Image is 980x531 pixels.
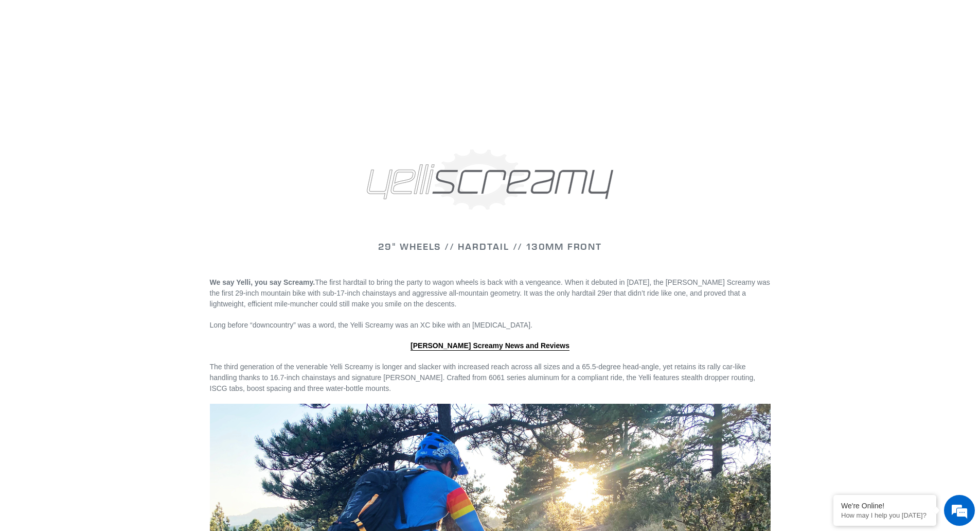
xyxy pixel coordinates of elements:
[210,278,770,308] span: The first hardtail to bring the party to wagon wheels is back with a vengeance. When it debuted i...
[411,341,569,350] strong: [PERSON_NAME] Screamy News and Reviews
[411,341,569,351] a: [PERSON_NAME] Screamy News and Reviews
[5,281,196,317] textarea: Type your message and hit 'Enter'
[169,5,193,30] div: Minimize live chat window
[841,511,929,519] p: How may I help you today?
[210,321,532,329] span: Long before “downcountry” was a word, the Yelli Screamy was an XC bike with an [MEDICAL_DATA].
[210,278,315,286] b: We say Yelli, you say Screamy.
[210,363,756,392] span: The third generation of the venerable Yelli Screamy is longer and slacker with increased reach ac...
[69,58,188,71] div: Chat with us now
[11,57,27,72] div: Navigation go back
[378,241,602,252] strong: 29" WHEELS // HARDTAIL // 130mm FRONT
[60,130,142,234] span: We're online!
[841,502,929,510] div: We're Online!
[33,52,59,77] img: d_696896380_company_1647369064580_696896380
